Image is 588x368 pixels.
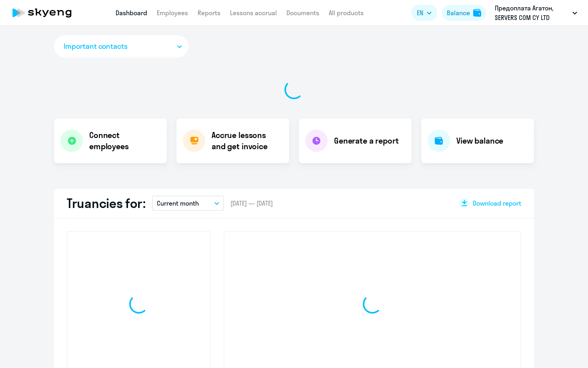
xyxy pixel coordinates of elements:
[329,9,364,17] a: All products
[152,196,224,211] button: Current month
[491,3,581,22] button: Предоплата Агатон, SERVERS COM CY LTD
[473,9,481,17] img: balance
[411,5,437,21] button: EN
[230,199,273,208] span: [DATE] — [DATE]
[417,8,423,18] span: EN
[212,130,281,152] h4: Accrue lessons and get invoice
[67,195,146,211] h2: Truancies for:
[89,130,160,152] h4: Connect employees
[447,8,470,18] div: Balance
[157,198,199,208] p: Current month
[334,135,398,146] h4: Generate a report
[286,9,319,17] a: Documents
[64,41,128,52] span: Important contacts
[495,3,569,22] p: Предоплата Агатон, SERVERS COM CY LTD
[198,9,220,17] a: Reports
[473,199,521,208] span: Download report
[442,5,486,21] button: Balancebalance
[456,135,503,146] h4: View balance
[157,9,188,17] a: Employees
[54,35,188,58] button: Important contacts
[116,9,147,17] a: Dashboard
[230,9,277,17] a: Lessons accrual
